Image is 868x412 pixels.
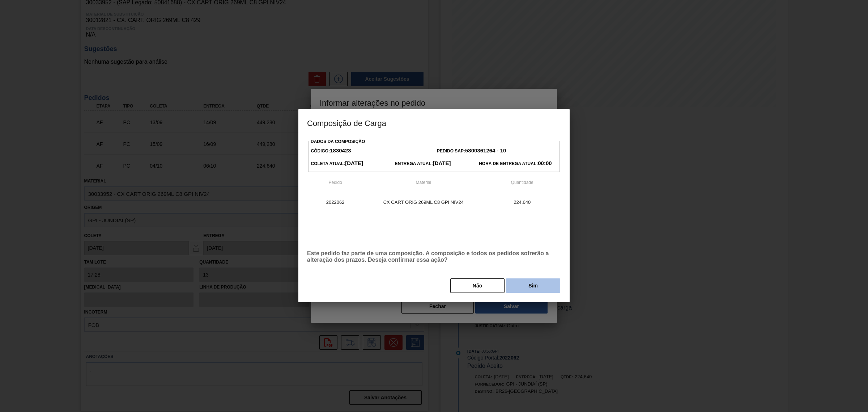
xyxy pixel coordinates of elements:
strong: 5800361264 - 10 [465,147,506,154]
strong: [DATE] [345,160,363,166]
span: Código: [311,148,351,154]
span: Hora de Entrega Atual: [479,161,552,166]
span: Pedido SAP: [437,148,506,154]
span: Entrega Atual: [395,161,451,166]
span: Material [416,180,431,185]
strong: 1830423 [330,147,351,154]
td: CX CART ORIG 269ML C8 GPI NIV24 [363,193,483,211]
button: Não [450,278,505,293]
p: Este pedido faz parte de uma composição. A composição e todos os pedidos sofrerão a alteração dos... [307,250,561,263]
strong: [DATE] [433,160,451,166]
td: 224,640 [483,193,561,211]
h3: Composição de Carga [298,109,570,136]
td: 2022062 [307,193,363,211]
strong: 00:00 [538,160,552,166]
button: Sim [506,278,560,293]
span: Pedido [328,180,342,185]
label: Dados da Composição [311,139,365,144]
span: Quantidade [511,180,533,185]
span: Coleta Atual: [311,161,363,166]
